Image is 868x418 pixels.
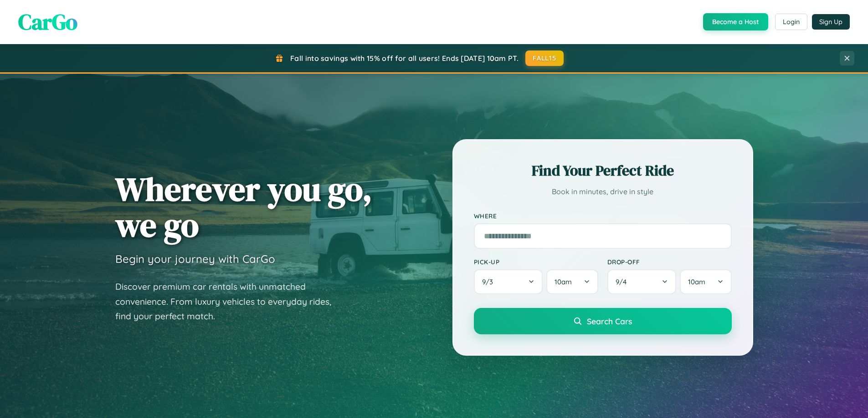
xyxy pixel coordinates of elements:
[474,308,732,334] button: Search Cars
[115,252,275,266] h3: Begin your journey with CarGo
[680,269,731,294] button: 10am
[587,316,632,326] span: Search Cars
[474,185,732,198] p: Book in minutes, drive in style
[616,277,631,286] span: 9 / 4
[474,258,598,266] label: Pick-up
[18,7,77,37] span: CarGo
[290,54,519,63] span: Fall into savings with 15% off for all users! Ends [DATE] 10am PT.
[703,13,768,30] button: Become a Host
[812,14,850,30] button: Sign Up
[555,277,572,286] span: 10am
[688,277,705,286] span: 10am
[607,258,732,266] label: Drop-off
[546,269,598,294] button: 10am
[474,269,543,294] button: 9/3
[775,14,807,30] button: Login
[525,50,564,66] button: FALL15
[115,279,343,324] p: Discover premium car rentals with unmatched convenience. From luxury vehicles to everyday rides, ...
[115,171,372,243] h1: Wherever you go, we go
[482,277,498,286] span: 9 / 3
[607,269,677,294] button: 9/4
[474,212,732,220] label: Where
[474,161,732,181] h2: Find Your Perfect Ride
